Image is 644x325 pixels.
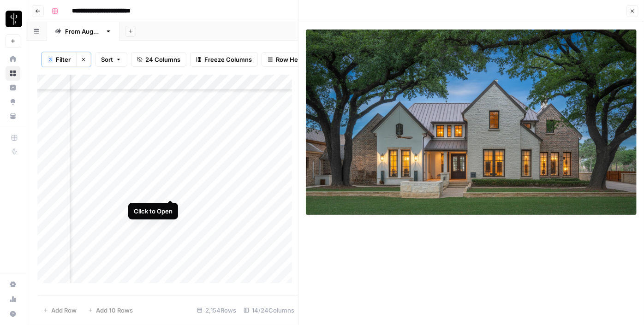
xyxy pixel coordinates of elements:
[6,307,20,321] button: Help + Support
[42,52,76,67] button: 3Filter
[49,56,52,63] span: 3
[95,52,127,67] button: Sort
[56,55,71,64] span: Filter
[276,55,309,64] span: Row Height
[6,52,20,66] a: Home
[82,303,138,318] button: Add 10 Rows
[6,95,20,109] a: Opportunities
[48,56,53,63] div: 3
[37,303,82,318] button: Add Row
[6,277,20,292] a: Settings
[131,52,186,67] button: 24 Columns
[6,109,20,124] a: Your Data
[6,11,22,27] img: LP Production Workloads Logo
[47,22,119,41] a: From [DATE]
[6,7,20,30] button: Workspace: LP Production Workloads
[306,30,637,215] img: Row/Cell
[193,303,240,318] div: 2,154 Rows
[6,66,20,81] a: Browse
[96,306,133,315] span: Add 10 Rows
[204,55,252,64] span: Freeze Columns
[262,52,315,67] button: Row Height
[6,80,20,95] a: Insights
[101,55,113,64] span: Sort
[51,306,77,315] span: Add Row
[65,27,101,36] div: From [DATE]
[145,55,180,64] span: 24 Columns
[240,303,298,318] div: 14/24 Columns
[190,52,258,67] button: Freeze Columns
[6,292,20,307] a: Usage
[134,207,173,216] div: Click to Open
